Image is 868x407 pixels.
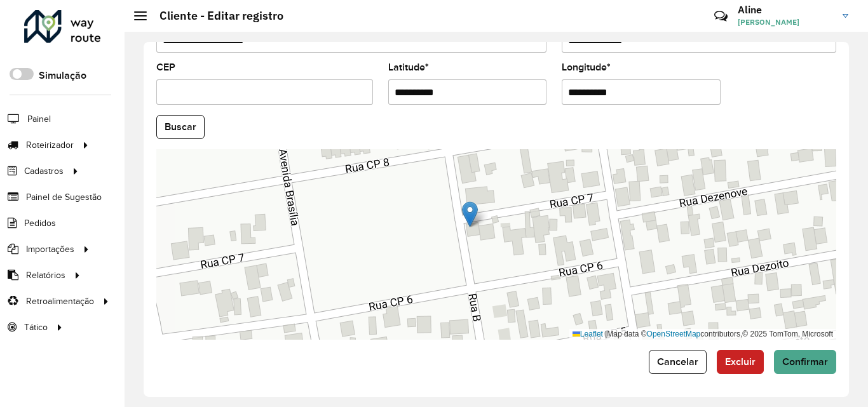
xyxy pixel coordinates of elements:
label: Latitude [388,60,429,75]
div: Map data © contributors,© 2025 TomTom, Microsoft [569,329,836,340]
label: Longitude [562,60,611,75]
img: Marker [462,201,478,227]
span: Pedidos [24,217,56,230]
span: Excluir [725,356,756,367]
span: Retroalimentação [26,295,94,308]
h3: Aline [738,4,833,16]
label: CEP [156,60,175,75]
label: Simulação [39,68,86,83]
button: Buscar [156,115,205,139]
h2: Cliente - Editar registro [147,9,283,23]
a: OpenStreetMap [647,330,701,338]
span: [PERSON_NAME] [738,17,833,28]
button: Confirmar [774,350,836,374]
span: Relatórios [26,269,65,282]
span: Painel [27,112,51,126]
span: Tático [24,321,48,334]
span: | [605,330,607,338]
span: Roteirizador [26,138,74,152]
span: Cancelar [657,356,698,367]
button: Excluir [717,350,764,374]
span: Confirmar [782,356,828,367]
span: Painel de Sugestão [26,190,102,204]
a: Contato Rápido [707,3,735,30]
a: Leaflet [573,330,603,338]
span: Cadastros [24,164,64,178]
button: Cancelar [649,350,707,374]
span: Importações [26,243,74,256]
